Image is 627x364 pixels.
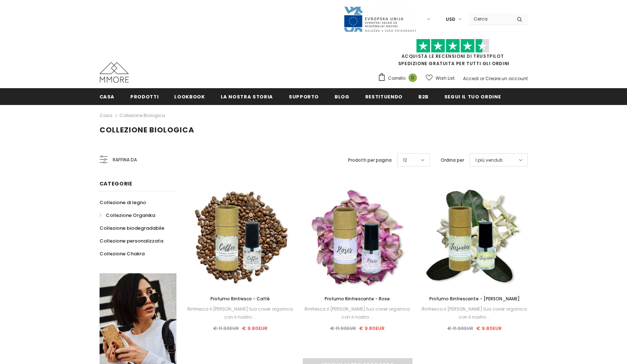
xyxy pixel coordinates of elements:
[174,93,205,100] span: Lookbook
[221,93,273,100] span: La nostra storia
[100,111,112,120] a: Casa
[100,209,155,222] a: Collezione Organika
[325,296,390,302] span: Profumo Rinfrescante - Rose
[119,112,165,119] a: Collezione biologica
[335,88,350,105] a: Blog
[100,125,194,135] span: Collezione biologica
[480,75,484,82] span: or
[402,53,504,59] a: Acquista le recensioni di TrustPilot
[130,88,158,105] a: Prodotti
[100,62,129,83] img: Casi MMORE
[359,325,385,332] span: € 9.80EUR
[330,325,356,332] span: € 11.90EUR
[416,39,489,53] img: Fidati di Pilot Stars
[378,42,528,67] span: SPEDIZIONE GRATUITA PER TUTTI GLI ORDINI
[463,75,479,82] a: Accedi
[343,16,417,22] a: Javni Razpis
[444,88,501,105] a: Segui il tuo ordine
[100,222,164,234] a: Collezione biodegradabile
[100,225,164,232] span: Collezione biodegradabile
[418,88,429,105] a: B2B
[436,75,455,82] span: Wish List
[106,212,155,219] span: Collezione Organika
[421,305,527,321] div: Rinfresca il [PERSON_NAME] tua cover organica con il nostro ...
[174,88,205,105] a: Lookbook
[408,74,417,82] span: 0
[100,88,115,105] a: Casa
[418,93,429,100] span: B2B
[365,88,403,105] a: Restituendo
[469,14,511,24] input: Search Site
[485,75,528,82] a: Creare un account
[210,296,270,302] span: Profumo Rinfresco - Caffè
[130,93,158,100] span: Prodotti
[429,296,520,302] span: Profumo Rinfrescante - [PERSON_NAME]
[100,250,145,257] span: Collezione Chakra
[213,325,239,332] span: € 11.90EUR
[221,88,273,105] a: La nostra storia
[475,157,503,164] span: I più venduti
[421,295,527,303] a: Profumo Rinfrescante - [PERSON_NAME]
[378,73,421,84] a: Carrello 0
[446,16,455,23] span: USD
[365,93,403,100] span: Restituendo
[444,93,501,100] span: Segui il tuo ordine
[242,325,268,332] span: € 9.80EUR
[426,72,455,85] a: Wish List
[289,88,319,105] a: supporto
[100,237,163,244] span: Collezione personalizzata
[403,157,407,164] span: 12
[289,93,319,100] span: supporto
[447,325,473,332] span: € 11.90EUR
[113,156,137,164] span: Raffina da
[100,247,145,260] a: Collezione Chakra
[304,305,410,321] div: Rinfresca il [PERSON_NAME] tua cover organica con il nostro ...
[100,196,146,209] a: Collezione di legno
[348,157,392,164] label: Prodotti per pagina
[100,234,163,247] a: Collezione personalizzata
[343,6,417,33] img: Javni Razpis
[335,93,350,100] span: Blog
[187,295,294,303] a: Profumo Rinfresco - Caffè
[304,295,410,303] a: Profumo Rinfrescante - Rose
[441,157,464,164] label: Ordina per
[388,75,406,82] span: Carrello
[187,305,294,321] div: Rinfresca il [PERSON_NAME] tua cover organica con il nostro ...
[100,199,146,206] span: Collezione di legno
[100,180,133,187] span: Categorie
[100,93,115,100] span: Casa
[476,325,502,332] span: € 9.80EUR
